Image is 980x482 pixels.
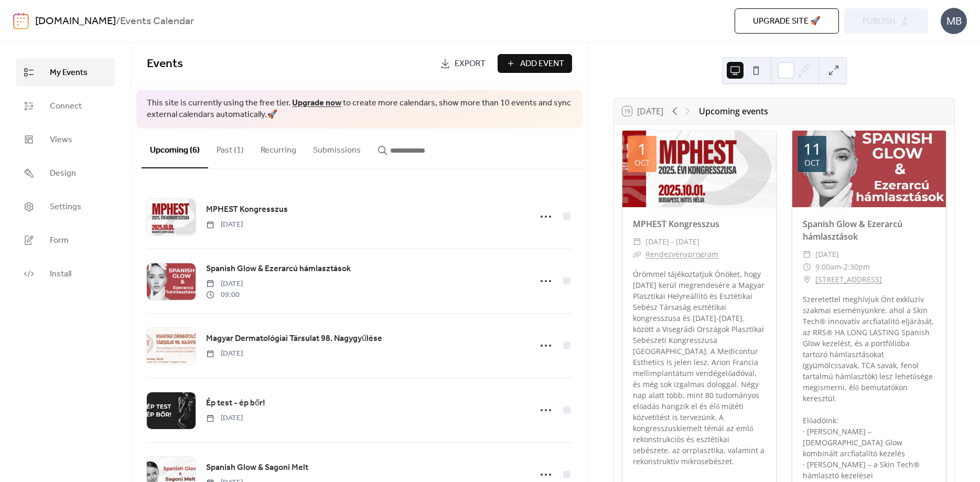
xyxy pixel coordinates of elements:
span: Add Event [520,58,564,70]
a: Upgrade now [292,95,341,111]
div: Örömmel tájékoztatjuk Önöket, hogy [DATE] kerül megrendesére a Magyar Plasztikai Helyreállító és ... [622,269,776,467]
span: - [841,261,844,273]
span: [DATE] [815,248,839,261]
span: Views [50,134,72,146]
div: ​ [803,248,811,261]
span: Upgrade site 🚀 [753,15,821,28]
button: Recurring [252,128,305,167]
a: Ép test - ép bőr! [206,397,265,410]
span: Export [455,58,486,70]
span: My Events [50,67,88,79]
span: Magyar Dermatológiai Társulat 98. Nagygyűlése [206,333,382,345]
div: ​ [803,273,811,286]
div: MB [941,8,967,34]
span: Spanish Glow & Sagoni Melt [206,462,308,474]
a: Rendezvényprogram [645,249,718,259]
span: Install [50,268,71,281]
b: / [116,12,120,31]
button: Past (1) [208,128,252,167]
div: 11 [803,141,821,157]
a: Form [16,226,115,254]
div: ​ [803,261,811,273]
div: Oct [804,159,820,167]
span: [DATE] [206,279,243,290]
button: Add Event [498,54,572,73]
span: Connect [50,100,82,113]
div: 1 [638,141,647,157]
b: Events Calendar [120,12,194,31]
span: Design [50,167,76,180]
div: Spanish Glow & Ezerarcú hámlasztások [792,218,946,243]
a: [STREET_ADDRESS] [815,273,882,286]
button: Upcoming (6) [142,128,208,168]
a: MPHEST Kongresszus [633,218,719,230]
div: Oct [634,159,650,167]
div: ​ [633,235,641,248]
a: Connect [16,92,115,120]
span: 2:30pm [844,261,870,273]
a: My Events [16,58,115,87]
a: Views [16,125,115,154]
span: Spanish Glow & Ezerarcú hámlasztások [206,263,351,275]
span: Events [147,52,183,76]
a: MPHEST Kongresszus [206,203,288,217]
a: Settings [16,192,115,221]
a: Spanish Glow & Sagoni Melt [206,461,308,475]
span: [DATE] [206,348,243,359]
span: This site is currently using the free tier. to create more calendars, show more than 10 events an... [147,98,572,121]
button: Submissions [305,128,369,167]
span: MPHEST Kongresszus [206,203,288,216]
span: Form [50,234,69,247]
span: [DATE] - [DATE] [645,235,699,248]
a: Design [16,159,115,187]
a: Magyar Dermatológiai Társulat 98. Nagygyűlése [206,332,382,346]
button: Upgrade site 🚀 [735,8,839,34]
img: logo [13,13,29,29]
span: [DATE] [206,413,243,424]
a: Export [432,54,493,73]
a: [DOMAIN_NAME] [35,12,116,31]
span: 09:00 [206,290,243,301]
div: Upcoming events [699,105,768,117]
span: [DATE] [206,219,243,230]
span: Ép test - ép bőr! [206,397,265,410]
a: Spanish Glow & Ezerarcú hámlasztások [206,262,351,276]
span: Settings [50,201,81,213]
a: Install [16,260,115,288]
span: 9:00am [815,261,841,273]
div: ​ [633,248,641,261]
